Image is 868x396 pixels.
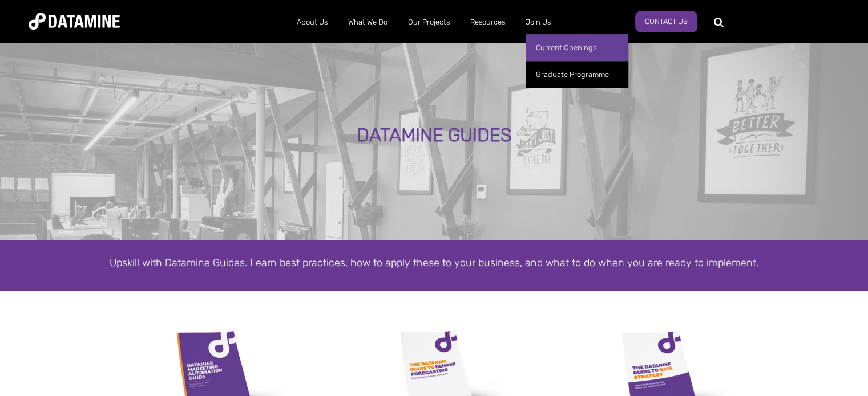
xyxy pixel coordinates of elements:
a: Our Projects [398,7,460,37]
a: Graduate Programme [526,61,628,88]
a: Contact Us [635,11,697,32]
a: Current Openings [526,34,628,61]
a: Join Us [515,7,561,37]
img: Datamine [29,13,120,30]
div: DATAMINE GUIDES [102,125,767,146]
a: What We Do [338,7,398,37]
a: Resources [460,7,515,37]
a: About Us [286,7,338,37]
